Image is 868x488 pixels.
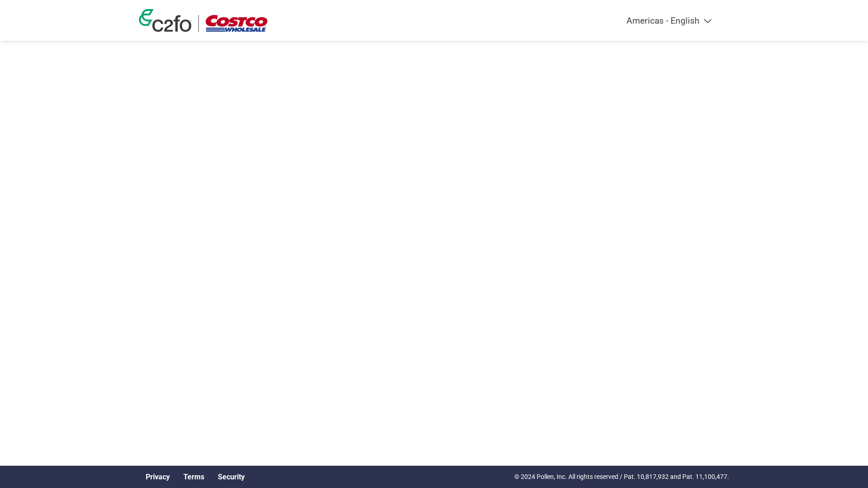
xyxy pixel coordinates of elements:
a: Security [218,473,245,481]
a: Privacy [146,473,170,481]
img: Costco [206,15,267,32]
p: © 2024 Pollen, Inc. All rights reserved / Pat. 10,817,932 and Pat. 11,100,477. [514,472,729,482]
a: Terms [183,473,204,481]
img: c2fo logo [139,9,192,32]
